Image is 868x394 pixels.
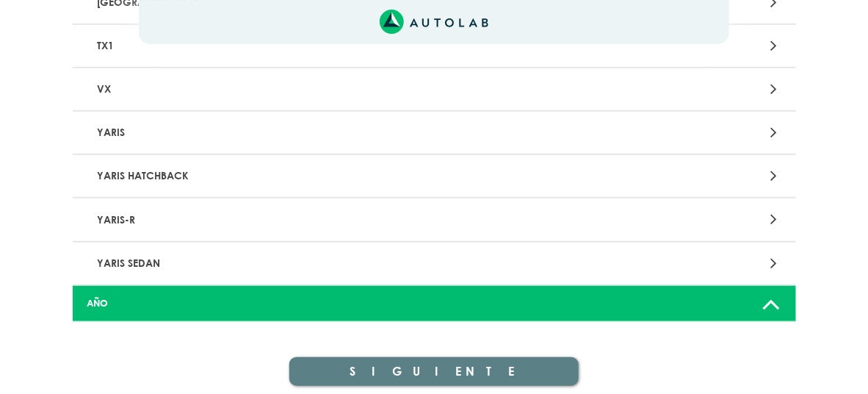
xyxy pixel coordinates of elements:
p: YARIS [91,119,541,146]
a: AÑO [73,286,796,322]
p: YARIS HATCHBACK [91,162,541,190]
p: YARIS SEDAN [91,250,541,277]
p: TX1 [91,32,541,60]
p: YARIS-R [91,206,541,233]
a: Link al sitio de autolab [380,14,489,28]
button: SIGUIENTE [289,357,578,386]
div: AÑO [76,296,315,310]
p: VX [91,76,541,103]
